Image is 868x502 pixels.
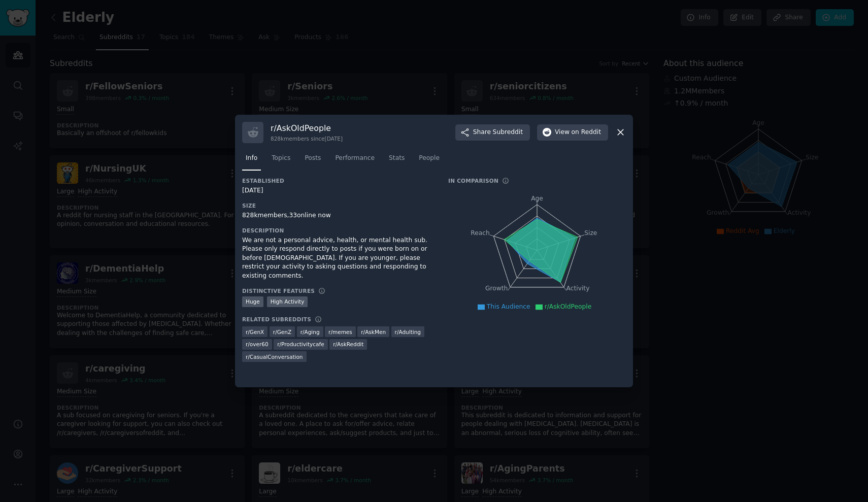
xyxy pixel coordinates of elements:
span: r/ AskMen [361,328,386,336]
button: Viewon Reddit [537,124,608,141]
h3: Size [242,202,434,209]
span: on Reddit [572,128,601,137]
span: r/ over60 [246,341,269,348]
span: r/AskOldPeople [545,303,592,310]
span: View [555,128,601,137]
span: r/ Productivitycafe [277,341,324,348]
h3: In Comparison [448,177,498,184]
span: This Audience [487,303,530,310]
div: 828k members, 33 online now [242,211,434,220]
div: High Activity [267,296,308,307]
div: [DATE] [242,186,434,195]
span: r/ GenX [246,328,264,336]
h3: Related Subreddits [242,316,311,323]
span: r/ Aging [301,328,320,336]
h3: Established [242,177,434,184]
a: Stats [385,150,408,171]
tspan: Age [531,195,543,202]
span: r/ Adulting [395,328,421,336]
tspan: Activity [566,285,590,292]
span: Subreddit [493,128,523,137]
span: r/ memes [328,328,352,336]
span: r/ CasualConversation [246,353,303,360]
div: We are not a personal advice, health, or mental health sub. Please only respond directly to posts... [242,236,434,281]
div: 828k members since [DATE] [271,135,343,142]
span: Topics [272,154,290,163]
a: Posts [301,150,324,171]
div: Huge [242,296,263,307]
span: Stats [389,154,405,163]
a: Info [242,150,261,171]
a: People [415,150,443,171]
span: r/ GenZ [273,328,291,336]
a: Topics [268,150,294,171]
tspan: Size [584,229,597,236]
span: Share [473,128,523,137]
h3: r/ AskOldPeople [271,123,343,133]
tspan: Growth [485,285,508,292]
a: Performance [331,150,378,171]
h3: Description [242,227,434,234]
span: r/ AskReddit [333,341,363,348]
span: Posts [305,154,321,163]
button: ShareSubreddit [455,124,530,141]
span: Performance [335,154,375,163]
h3: Distinctive Features [242,287,315,294]
tspan: Reach [471,229,490,236]
span: People [419,154,440,163]
span: Info [246,154,257,163]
